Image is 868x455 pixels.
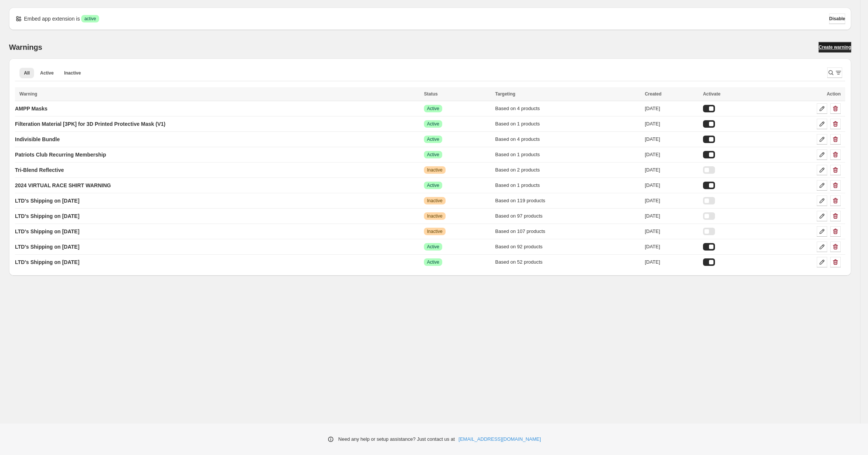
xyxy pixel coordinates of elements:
[19,91,37,97] span: Warning
[15,241,79,253] a: LTD's Shipping on [DATE]
[495,136,641,143] div: Based on 4 products
[645,212,699,220] div: [DATE]
[15,243,79,251] p: LTD's Shipping on [DATE]
[427,182,439,188] span: Active
[15,228,79,235] p: LTD's Shipping on [DATE]
[9,43,42,52] h2: Warnings
[427,244,439,250] span: Active
[427,121,439,127] span: Active
[15,103,48,115] a: AMPP Masks
[15,258,79,266] p: LTD's Shipping on [DATE]
[495,182,641,189] div: Based on 1 products
[15,166,64,174] p: Tri-Blend Reflective
[819,42,851,52] a: Create warning
[495,243,641,251] div: Based on 92 products
[424,91,438,97] span: Status
[15,105,48,112] p: AMPP Masks
[15,225,79,237] a: LTD's Shipping on [DATE]
[427,228,442,234] span: Inactive
[15,210,79,222] a: LTD's Shipping on [DATE]
[495,212,641,220] div: Based on 97 products
[495,151,641,158] div: Based on 1 products
[15,195,79,207] a: LTD's Shipping on [DATE]
[703,91,721,97] span: Activate
[15,182,111,189] p: 2024 VIRTUAL RACE SHIRT WARNING
[645,166,699,174] div: [DATE]
[427,106,439,112] span: Active
[427,198,442,204] span: Inactive
[15,212,79,220] p: LTD's Shipping on [DATE]
[427,136,439,142] span: Active
[64,70,81,76] span: Inactive
[15,136,60,143] p: Indivisible Bundle
[645,105,699,112] div: [DATE]
[495,258,641,266] div: Based on 52 products
[645,228,699,235] div: [DATE]
[645,197,699,204] div: [DATE]
[459,436,541,443] a: [EMAIL_ADDRESS][DOMAIN_NAME]
[15,120,165,128] p: Filteration Material [3PK] for 3D Printed Protective Mask (V1)
[427,152,439,158] span: Active
[84,16,96,22] span: active
[15,164,64,176] a: Tri-Blend Reflective
[827,91,841,97] span: Action
[24,15,80,22] p: Embed app extension is
[645,258,699,266] div: [DATE]
[40,70,54,76] span: Active
[15,179,111,191] a: 2024 VIRTUAL RACE SHIRT WARNING
[645,120,699,128] div: [DATE]
[427,167,442,173] span: Inactive
[829,13,845,24] button: Disable
[427,213,442,219] span: Inactive
[15,149,106,161] a: Patriots Club Recurring Membership
[495,105,641,112] div: Based on 4 products
[645,243,699,251] div: [DATE]
[15,197,79,204] p: LTD's Shipping on [DATE]
[495,166,641,174] div: Based on 2 products
[819,44,851,50] span: Create warning
[495,228,641,235] div: Based on 107 products
[15,256,79,268] a: LTD's Shipping on [DATE]
[645,91,661,97] span: Created
[15,118,165,130] a: Filteration Material [3PK] for 3D Printed Protective Mask (V1)
[645,136,699,143] div: [DATE]
[645,151,699,158] div: [DATE]
[495,120,641,128] div: Based on 1 products
[495,197,641,204] div: Based on 119 products
[645,182,699,189] div: [DATE]
[827,67,842,78] button: Search and filter results
[24,70,30,76] span: All
[15,133,60,145] a: Indivisible Bundle
[15,151,106,158] p: Patriots Club Recurring Membership
[829,16,845,22] span: Disable
[495,91,516,97] span: Targeting
[427,259,439,265] span: Active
